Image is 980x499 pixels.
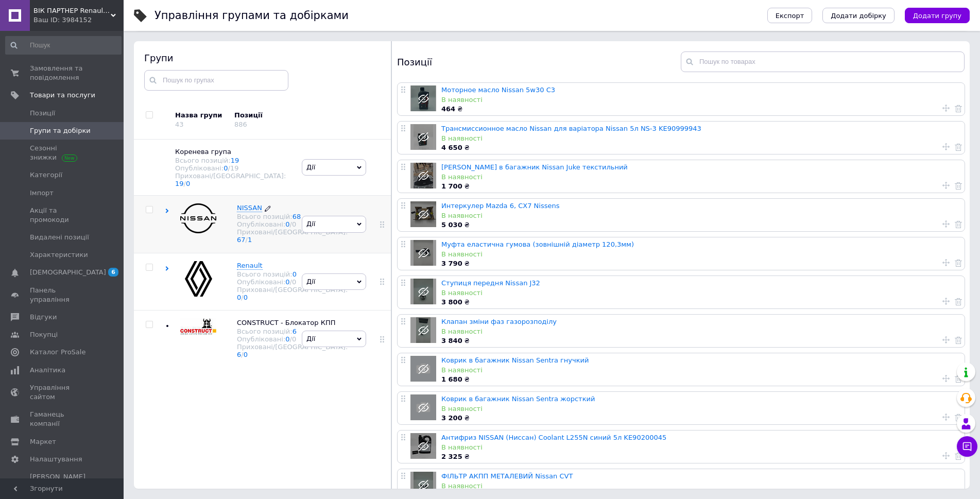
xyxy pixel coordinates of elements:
img: NISSAN [180,203,216,233]
b: 5 030 [441,221,462,229]
a: 0 [285,220,289,228]
span: Renault [237,262,263,269]
span: Імпорт [30,188,54,198]
div: 886 [234,121,247,128]
div: Позиції [234,111,322,120]
span: Гаманець компанії [30,410,95,428]
div: Приховані/[GEOGRAPHIC_DATA]: [237,343,348,358]
a: 0 [285,335,289,343]
b: 4 650 [441,144,462,151]
div: Приховані/[GEOGRAPHIC_DATA]: [175,172,291,187]
a: Видалити товар [955,142,962,151]
div: ₴ [441,298,959,307]
a: 0 [293,270,297,278]
a: 0 [244,294,248,301]
div: 0 [292,335,296,343]
div: В наявності [441,443,959,452]
div: Опубліковані: [237,278,348,286]
b: 1 680 [441,375,462,383]
span: Сезонні знижки [30,144,95,162]
span: / [290,220,297,228]
b: 1 700 [441,182,462,190]
div: 19 [230,164,239,172]
a: Муфта еластична гумова (зовнішній діаметр 120,3мм) [441,240,634,248]
span: Товари та послуги [30,91,95,100]
div: ₴ [441,105,959,114]
span: Покупці [30,330,58,339]
a: [PERSON_NAME] в багажник Nissan Juke текстильний [441,163,628,171]
span: 6 [108,268,118,277]
a: 68 [293,213,301,220]
div: Опубліковані: [237,335,348,343]
a: Видалити товар [955,181,962,190]
div: Приховані/[GEOGRAPHIC_DATA]: [237,228,348,244]
b: 3 800 [441,298,462,306]
span: Видалені позиції [30,233,89,242]
div: Всього позицій: [237,213,348,220]
span: / [246,236,252,244]
div: ₴ [441,220,959,230]
span: Відгуки [30,313,57,322]
a: Трансмиссионное масло Nissan для варіатора Nissan 5л NS-3 KE90999943 [441,125,701,132]
a: 19 [231,157,239,164]
span: Дії [306,335,315,342]
a: Антифриз NISSAN (Ниссан) Coolant L255N синий 5л KE90200045 [441,434,666,441]
a: Ступиця передня Nissan J32 [441,279,540,287]
a: Коврик в багажник Nissan Sentra жорсткий [441,395,595,403]
span: ВІК ПАРТНЕР Renault | Nissan [33,6,111,15]
div: Опубліковані: [237,220,348,228]
a: 6 [293,328,297,335]
a: Редагувати [265,203,271,213]
span: Панель управління [30,286,95,304]
div: Всього позицій: [237,328,348,335]
a: 0 [244,351,248,358]
span: Аналітика [30,366,65,375]
div: ₴ [441,375,959,384]
a: Видалити товар [955,297,962,306]
div: Позиції [397,51,681,72]
b: 3 840 [441,337,462,345]
span: Дії [306,163,315,171]
a: Моторное масло Nissan 5w30 C3 [441,86,555,94]
div: Опубліковані: [175,164,291,172]
span: Управління сайтом [30,383,95,402]
input: Пошук [5,36,122,55]
button: Чат з покупцем [957,436,977,457]
b: 2 325 [441,453,462,460]
a: 6 [237,351,241,358]
span: Акції та промокоди [30,206,95,225]
button: Додати групу [905,8,970,23]
span: Дії [306,220,315,228]
a: Интеркулер Mazda 6, CX7 Nissens [441,202,559,210]
span: Категорії [30,170,62,180]
div: В наявності [441,288,959,298]
div: В наявності [441,134,959,143]
a: 0 [186,180,190,187]
a: Видалити товар [955,374,962,383]
h1: Управління групами та добірками [154,9,349,22]
span: Позиції [30,109,55,118]
div: Приховані/[GEOGRAPHIC_DATA]: [237,286,348,301]
div: 0 [292,278,296,286]
b: 3 790 [441,260,462,267]
div: Всього позицій: [237,270,348,278]
span: Експорт [776,12,804,20]
input: Пошук по групах [144,70,288,91]
div: ₴ [441,336,959,346]
span: Характеристики [30,250,88,260]
div: Групи [144,51,381,64]
a: Видалити товар [955,219,962,229]
a: Коврик в багажник Nissan Sentra гнучкий [441,356,589,364]
span: Маркет [30,437,56,446]
span: [DEMOGRAPHIC_DATA] [30,268,106,277]
b: 464 [441,105,455,113]
span: Каталог ProSale [30,348,85,357]
a: 1 [248,236,252,244]
a: 0 [223,164,228,172]
div: В наявності [441,95,959,105]
div: ₴ [441,143,959,152]
div: Ваш ID: 3984152 [33,15,124,25]
span: Коренева група [175,148,231,156]
div: ₴ [441,414,959,423]
span: NISSAN [237,204,262,212]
